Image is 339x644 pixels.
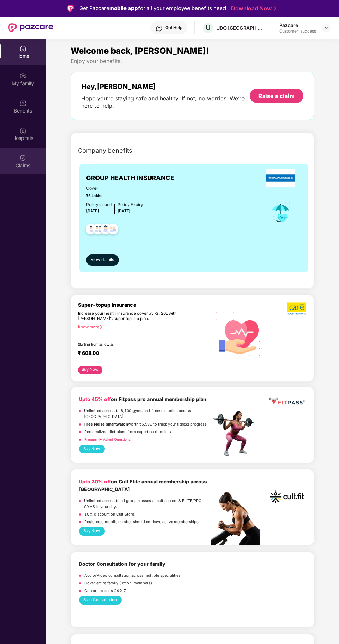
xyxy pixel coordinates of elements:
img: svg+xml;base64,PHN2ZyBpZD0iSGVscC0zMngzMiIgeG1sbnM9Imh0dHA6Ly93d3cudzMub3JnLzIwMDAvc3ZnIiB3aWR0aD... [156,25,163,32]
a: Frequently Asked Questions! [84,437,131,441]
div: Super-topup Insurance [78,302,211,308]
span: [DATE] [118,208,130,213]
img: svg+xml;base64,PHN2ZyBpZD0iSG9tZSIgeG1sbnM9Imh0dHA6Ly93d3cudzMub3JnLzIwMDAvc3ZnIiB3aWR0aD0iMjAiIG... [19,45,26,52]
div: Policy Expiry [118,202,143,208]
strong: Free Noise smartwatch [84,422,128,427]
div: Policy issued [86,202,112,208]
span: Welcome back, [PERSON_NAME]! [71,46,209,56]
span: U [205,24,211,32]
strong: mobile app [109,5,138,11]
img: Logo [67,5,74,12]
img: svg+xml;base64,PHN2ZyB4bWxucz0iaHR0cDovL3d3dy53My5vcmcvMjAwMC9zdmciIHdpZHRoPSI0OC45NDMiIGhlaWdodD... [97,222,114,239]
b: on Cult Elite annual membership across [GEOGRAPHIC_DATA] [79,478,207,492]
span: ₹5 Lakhs [86,193,143,199]
div: Hey, [PERSON_NAME] [81,82,250,91]
div: Hope you’re staying safe and healthy. If not, no worries. We’re here to help. [81,95,250,109]
span: [DATE] [86,208,99,213]
div: Get Pazcare for all your employee benefits need [79,4,226,12]
p: Personalized diet plans from expert nutritionists [84,429,171,435]
button: Buy Now [78,366,102,374]
b: Upto 45% off [79,396,111,402]
img: pc2.png [211,492,260,545]
p: Unlimited access to all group classes at cult centers & ELITE/PRO GYMS in your city. [84,498,211,510]
img: Stroke [274,5,276,12]
b: on Fitpass pro annual membership plan [79,396,207,402]
img: svg+xml;base64,PHN2ZyBpZD0iRHJvcGRvd24tMzJ4MzIiIHhtbG5zPSJodHRwOi8vd3d3LnczLm9yZy8yMDAwL3N2ZyIgd2... [324,25,329,30]
img: insurerLogo [266,169,295,187]
b: Doctor Consultation for your family [79,561,165,567]
p: 10% discount on Cult Store. [84,511,135,517]
img: svg+xml;base64,PHN2ZyB3aWR0aD0iMjAiIGhlaWdodD0iMjAiIHZpZXdCb3g9IjAgMCAyMCAyMCIgZmlsbD0ibm9uZSIgeG... [19,72,26,79]
div: Enjoy your benefits! [71,57,314,65]
span: View details [91,257,114,263]
img: svg+xml;base64,PHN2ZyB4bWxucz0iaHR0cDovL3d3dy53My5vcmcvMjAwMC9zdmciIHdpZHRoPSI0OC45MTUiIGhlaWdodD... [90,222,107,239]
button: Start Consultation [79,596,122,605]
button: Buy Now [79,445,105,454]
a: Download Now [231,5,274,12]
b: Upto 30% off [79,478,111,484]
p: Audio/Video consultation across multiple specialities [84,573,181,579]
div: Increase your health insurance cover by Rs. 20L with [PERSON_NAME]’s super top-up plan. [78,311,182,321]
p: Contact experts 24 X 7 [84,588,126,594]
div: Customer_success [279,28,316,34]
div: Raise a claim [258,92,295,100]
div: Get Help [165,25,182,30]
div: Know more [78,324,207,329]
img: svg+xml;base64,PHN2ZyBpZD0iSG9zcGl0YWxzIiB4bWxucz0iaHR0cDovL3d3dy53My5vcmcvMjAwMC9zdmciIHdpZHRoPS... [19,127,26,134]
p: Registered mobile number should not have active memberships. [84,519,200,525]
div: Starting from as low as [78,342,182,347]
span: GROUP HEALTH INSURANCE [86,173,174,183]
img: cult.png [268,478,306,516]
button: View details [86,254,119,266]
img: icon [269,202,292,224]
img: fpp.png [211,409,260,458]
img: svg+xml;base64,PHN2ZyB4bWxucz0iaHR0cDovL3d3dy53My5vcmcvMjAwMC9zdmciIHdpZHRoPSI0OC45NDMiIGhlaWdodD... [104,222,121,239]
img: svg+xml;base64,PHN2ZyBpZD0iQmVuZWZpdHMiIHhtbG5zPSJodHRwOi8vd3d3LnczLm9yZy8yMDAwL3N2ZyIgd2lkdGg9Ij... [19,100,26,107]
button: Buy Now [79,527,105,536]
span: Cover [86,185,143,192]
p: worth ₹5,999 to track your fitness progress [84,421,207,427]
p: Unlimited access to 8,100 gyms and fitness studios across [GEOGRAPHIC_DATA] [84,408,211,420]
span: right [99,325,103,329]
div: ₹ 608.00 [78,350,204,358]
span: Company benefits [78,146,132,155]
img: b5dec4f62d2307b9de63beb79f102df3.png [287,302,307,315]
img: svg+xml;base64,PHN2ZyB4bWxucz0iaHR0cDovL3d3dy53My5vcmcvMjAwMC9zdmciIHhtbG5zOnhsaW5rPSJodHRwOi8vd3... [211,304,269,363]
p: Cover entire family (upto 5 members) [84,580,152,586]
img: svg+xml;base64,PHN2ZyB4bWxucz0iaHR0cDovL3d3dy53My5vcmcvMjAwMC9zdmciIHdpZHRoPSI0OC45NDMiIGhlaWdodD... [83,222,100,239]
div: UDC [GEOGRAPHIC_DATA] [216,25,265,31]
img: New Pazcare Logo [8,23,53,32]
img: svg+xml;base64,PHN2ZyBpZD0iQ2xhaW0iIHhtbG5zPSJodHRwOi8vd3d3LnczLm9yZy8yMDAwL3N2ZyIgd2lkdGg9IjIwIi... [19,154,26,161]
img: fppp.png [268,395,306,407]
div: Pazcare [279,22,316,28]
